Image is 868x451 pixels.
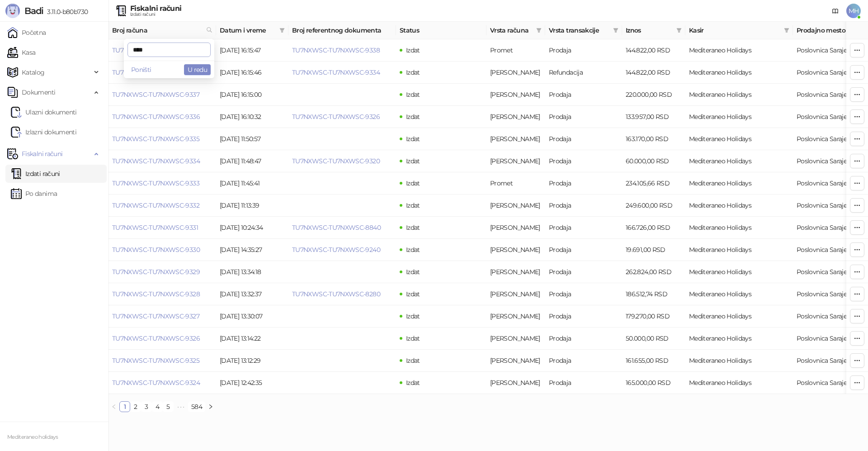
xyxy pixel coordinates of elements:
td: [DATE] 12:42:35 [216,372,288,394]
td: Prodaja [545,328,622,350]
a: TU7NXWSC-TU7NXWSC-9327 [112,312,199,320]
td: [DATE] 16:15:00 [216,84,288,106]
a: TU7NXWSC-TU7NXWSC-8280 [292,290,380,298]
a: TU7NXWSC-TU7NXWSC-9333 [112,179,199,187]
td: Prodaja [545,150,622,172]
a: TU7NXWSC-TU7NXWSC-9325 [112,356,199,365]
img: Logo [5,4,20,18]
td: Avans [486,195,545,217]
span: Fiskalni računi [22,145,62,163]
a: TU7NXWSC-TU7NXWSC-9338 [112,68,200,76]
td: 165.000,00 RSD [622,372,685,394]
td: Mediteraneo Holidays [685,261,793,283]
li: 3 [141,401,152,412]
td: TU7NXWSC-TU7NXWSC-9330 [108,239,216,261]
a: TU7NXWSC-TU7NXWSC-9328 [112,290,200,298]
a: TU7NXWSC-TU7NXWSC-9331 [112,223,198,232]
li: 584 [188,401,205,412]
span: Izdat [406,179,420,187]
a: Kasa [7,43,35,62]
button: U redu [184,64,211,75]
td: Prodaja [545,239,622,261]
span: Izdat [406,334,420,342]
span: Datum i vreme [220,25,276,35]
span: Kasir [689,25,780,35]
a: TU7NXWSC-TU7NXWSC-9337 [112,90,199,99]
td: Promet [486,172,545,195]
span: left [111,404,117,409]
td: TU7NXWSC-TU7NXWSC-9333 [108,172,216,195]
td: Prodaja [545,172,622,195]
td: TU7NXWSC-TU7NXWSC-9329 [108,261,216,283]
td: 50.000,00 RSD [622,328,685,350]
span: filter [611,24,620,37]
a: TU7NXWSC-TU7NXWSC-9240 [292,246,380,254]
td: [DATE] 13:14:22 [216,328,288,350]
td: [DATE] 13:30:07 [216,305,288,328]
td: TU7NXWSC-TU7NXWSC-9327 [108,305,216,328]
span: MH [846,4,861,18]
span: Katalog [22,63,45,81]
td: Mediteraneo Holidays [685,305,793,328]
td: 220.000,00 RSD [622,84,685,106]
td: TU7NXWSC-TU7NXWSC-9334 [108,150,216,172]
a: TU7NXWSC-TU7NXWSC-9335 [112,135,199,143]
td: 144.822,00 RSD [622,39,685,62]
td: Refundacija [545,62,622,84]
td: 186.512,74 RSD [622,283,685,305]
li: Sledeća strana [205,401,216,412]
td: 133.957,00 RSD [622,106,685,128]
a: Po danima [11,185,57,203]
td: TU7NXWSC-TU7NXWSC-9337 [108,84,216,106]
td: [DATE] 11:45:41 [216,172,288,195]
a: TU7NXWSC-TU7NXWSC-9336 [112,113,200,121]
td: Mediteraneo Holidays [685,62,793,84]
th: Kasir [685,22,793,39]
th: Status [396,22,486,39]
a: Početna [7,24,46,42]
td: TU7NXWSC-TU7NXWSC-9325 [108,350,216,372]
th: Vrsta transakcije [545,22,622,39]
a: 5 [163,402,173,412]
td: Prodaja [545,372,622,394]
span: Izdat [406,379,420,387]
td: TU7NXWSC-TU7NXWSC-9335 [108,128,216,150]
a: TU7NXWSC-TU7NXWSC-9326 [292,113,380,121]
td: Prodaja [545,305,622,328]
a: TU7NXWSC-TU7NXWSC-9330 [112,246,200,254]
td: Prodaja [545,195,622,217]
span: filter [675,24,684,37]
span: Izdat [406,356,420,365]
a: TU7NXWSC-TU7NXWSC-9326 [112,334,200,342]
span: filter [782,24,791,37]
span: Izdat [406,223,420,232]
td: Mediteraneo Holidays [685,150,793,172]
td: TU7NXWSC-TU7NXWSC-9324 [108,372,216,394]
td: 60.000,00 RSD [622,150,685,172]
li: Prethodna strana [108,401,119,412]
span: right [208,404,213,409]
td: 166.726,00 RSD [622,217,685,239]
td: TU7NXWSC-TU7NXWSC-9336 [108,106,216,128]
a: TU7NXWSC-TU7NXWSC-9338 [292,46,380,54]
td: Avans [486,62,545,84]
td: [DATE] 16:15:46 [216,62,288,84]
button: left [108,401,119,412]
td: Mediteraneo Holidays [685,217,793,239]
td: Avans [486,84,545,106]
span: Izdat [406,68,420,76]
span: Izdat [406,246,420,254]
div: Izdati računi [130,12,181,17]
a: TU7NXWSC-TU7NXWSC-9339 [112,46,200,54]
span: filter [676,28,682,33]
span: filter [536,28,542,33]
td: Avans [486,150,545,172]
td: Avans [486,283,545,305]
span: Badi [24,5,43,16]
td: Mediteraneo Holidays [685,128,793,150]
td: Mediteraneo Holidays [685,106,793,128]
td: [DATE] 16:15:47 [216,39,288,62]
td: 163.170,00 RSD [622,128,685,150]
span: Izdat [406,201,420,209]
td: [DATE] 13:12:29 [216,350,288,372]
